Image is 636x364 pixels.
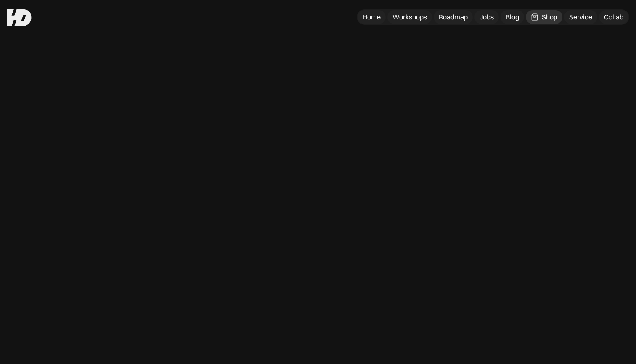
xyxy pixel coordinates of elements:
[526,10,562,24] a: Shop
[474,10,499,24] a: Jobs
[542,13,557,21] div: Shop
[392,13,427,21] div: Workshops
[599,10,628,24] a: Collab
[480,13,494,21] div: Jobs
[387,10,432,24] a: Workshops
[439,13,468,21] div: Roadmap
[501,10,524,24] a: Blog
[569,13,592,21] div: Service
[434,10,473,24] a: Roadmap
[506,13,519,21] div: Blog
[564,10,597,24] a: Service
[604,13,623,21] div: Collab
[358,10,386,24] a: Home
[363,13,381,21] div: Home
